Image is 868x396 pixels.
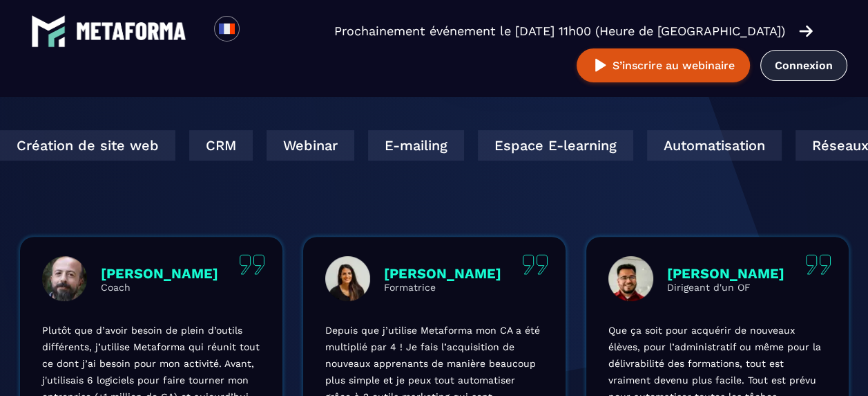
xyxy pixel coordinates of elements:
img: logo [31,14,66,48]
div: Espace E-learning [475,130,630,161]
div: CRM [186,130,250,161]
p: Formatrice [384,282,501,293]
div: Search for option [240,16,273,46]
p: Dirigeant d'un OF [667,282,784,293]
p: [PERSON_NAME] [667,265,784,282]
img: profile [42,256,87,301]
img: play [592,57,609,74]
input: Search for option [251,23,262,39]
div: E-mailing [365,130,461,161]
img: logo [76,22,186,40]
img: quote [805,254,831,275]
p: Coach [101,282,218,293]
img: profile [608,256,653,301]
img: fr [218,20,235,37]
div: Webinar [264,130,351,161]
img: quote [522,254,548,275]
p: [PERSON_NAME] [384,265,501,282]
div: Automatisation [644,130,779,161]
p: Prochainement événement le [DATE] 11h00 (Heure de [GEOGRAPHIC_DATA]) [334,21,785,41]
p: [PERSON_NAME] [101,265,218,282]
img: quote [239,254,265,275]
a: Connexion [760,50,847,81]
button: S’inscrire au webinaire [577,48,750,82]
img: arrow-right [799,24,813,39]
img: profile [325,256,370,301]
